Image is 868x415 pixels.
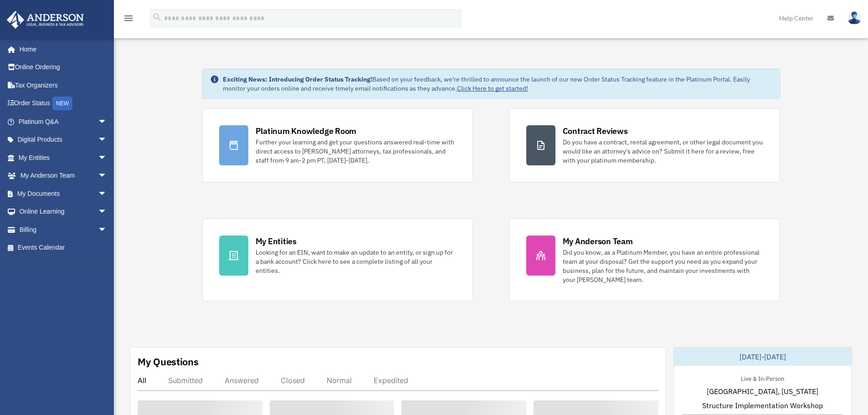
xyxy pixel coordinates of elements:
div: My Entities [256,236,297,247]
a: Events Calendar [6,239,121,257]
div: Submitted [168,376,203,385]
img: User Pic [847,11,861,25]
div: Answered [225,376,259,385]
div: NEW [52,97,72,110]
div: My Anderson Team [563,236,633,247]
div: Expedited [374,376,408,385]
span: arrow_drop_down [98,184,116,203]
a: menu [123,16,134,24]
a: Online Learningarrow_drop_down [6,203,121,221]
div: Based on your feedback, we're thrilled to announce the launch of our new Order Status Tracking fe... [223,75,772,93]
div: [DATE]-[DATE] [674,348,852,366]
a: Order StatusNEW [6,94,121,113]
div: All [138,376,146,385]
div: Contract Reviews [563,125,628,137]
span: arrow_drop_down [98,203,116,221]
a: My Anderson Team Did you know, as a Platinum Member, you have an entire professional team at your... [509,219,780,301]
a: My Documentsarrow_drop_down [6,184,121,203]
a: My Entities Looking for an EIN, want to make an update to an entity, or sign up for a bank accoun... [202,219,473,301]
a: My Entitiesarrow_drop_down [6,149,121,167]
i: search [152,12,162,22]
i: menu [123,13,134,24]
div: Looking for an EIN, want to make an update to an entity, or sign up for a bank account? Click her... [256,248,456,275]
div: Closed [281,376,305,385]
a: Digital Productsarrow_drop_down [6,131,121,149]
a: Platinum Knowledge Room Further your learning and get your questions answered real-time with dire... [202,108,473,182]
div: Platinum Knowledge Room [256,125,357,137]
a: Contract Reviews Do you have a contract, rental agreement, or other legal document you would like... [509,108,780,182]
span: [GEOGRAPHIC_DATA], [US_STATE] [707,386,818,397]
span: arrow_drop_down [98,220,116,239]
span: Structure Implementation Workshop [702,400,823,411]
img: Anderson Advisors Platinum Portal [4,11,87,29]
a: Home [6,40,116,58]
div: Did you know, as a Platinum Member, you have an entire professional team at your disposal? Get th... [563,248,763,284]
a: Platinum Q&Aarrow_drop_down [6,113,121,131]
span: arrow_drop_down [98,113,116,131]
div: Do you have a contract, rental agreement, or other legal document you would like an attorney's ad... [563,138,763,165]
div: Further your learning and get your questions answered real-time with direct access to [PERSON_NAM... [256,138,456,165]
span: arrow_drop_down [98,131,116,149]
a: My Anderson Teamarrow_drop_down [6,167,121,185]
a: Click Here to get started! [457,84,528,92]
div: My Questions [138,355,199,369]
strong: Exciting News: Introducing Order Status Tracking! [223,75,372,83]
span: arrow_drop_down [98,167,116,185]
a: Billingarrow_drop_down [6,220,121,239]
div: Live & In-Person [734,373,791,383]
a: Tax Organizers [6,76,121,94]
span: arrow_drop_down [98,149,116,167]
a: Online Ordering [6,58,121,77]
div: Normal [327,376,352,385]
